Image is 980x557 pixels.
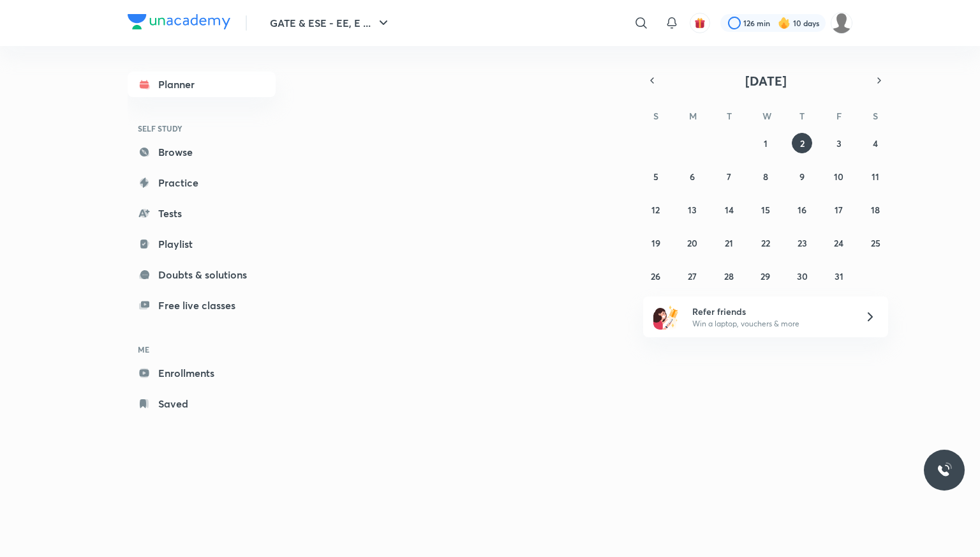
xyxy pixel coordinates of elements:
abbr: October 9, 2025 [799,171,805,183]
abbr: October 22, 2025 [761,237,770,249]
span: [DATE] [745,72,787,89]
abbr: October 5, 2025 [653,171,658,183]
button: avatar [690,13,710,33]
button: October 1, 2025 [755,133,776,153]
button: GATE & ESE - EE, E ... [262,10,399,36]
abbr: October 20, 2025 [687,237,697,249]
abbr: October 28, 2025 [724,270,734,282]
img: Company Logo [128,14,230,29]
abbr: October 11, 2025 [872,171,879,183]
a: Browse [128,139,276,165]
button: October 11, 2025 [865,166,886,187]
abbr: Sunday [653,110,658,122]
abbr: October 30, 2025 [797,270,808,282]
a: Company Logo [128,14,230,33]
button: October 8, 2025 [755,166,776,187]
abbr: October 25, 2025 [871,237,880,249]
abbr: October 31, 2025 [835,270,843,282]
a: Doubts & solutions [128,262,276,287]
button: October 25, 2025 [865,233,886,253]
button: October 7, 2025 [719,166,739,187]
abbr: October 2, 2025 [800,137,805,149]
button: October 2, 2025 [792,133,812,153]
button: October 30, 2025 [792,266,812,286]
img: streak [778,17,791,29]
abbr: October 17, 2025 [835,204,843,216]
button: October 14, 2025 [719,199,739,220]
button: October 17, 2025 [829,199,849,220]
button: October 23, 2025 [792,233,812,253]
a: Practice [128,170,276,195]
abbr: October 16, 2025 [798,204,806,216]
img: Rahul KD [831,12,852,34]
abbr: October 15, 2025 [761,204,770,216]
abbr: October 10, 2025 [834,171,843,183]
button: October 5, 2025 [646,166,666,187]
button: [DATE] [661,72,870,89]
button: October 27, 2025 [682,266,702,286]
abbr: October 12, 2025 [651,204,660,216]
abbr: October 18, 2025 [871,204,880,216]
abbr: October 3, 2025 [836,137,842,149]
button: October 24, 2025 [829,233,849,253]
button: October 10, 2025 [829,166,849,187]
abbr: October 4, 2025 [873,137,878,149]
abbr: October 27, 2025 [688,270,697,282]
abbr: Friday [836,110,842,122]
button: October 22, 2025 [755,233,776,253]
abbr: October 7, 2025 [727,171,731,183]
button: October 18, 2025 [865,199,886,220]
button: October 15, 2025 [755,199,776,220]
abbr: October 13, 2025 [688,204,697,216]
button: October 6, 2025 [682,166,702,187]
button: October 13, 2025 [682,199,702,220]
button: October 19, 2025 [646,233,666,253]
abbr: Thursday [799,110,805,122]
abbr: Monday [689,110,697,122]
button: October 4, 2025 [865,133,886,153]
button: October 26, 2025 [646,266,666,286]
abbr: October 24, 2025 [834,237,843,249]
abbr: October 14, 2025 [725,204,734,216]
a: Free live classes [128,293,276,318]
a: Saved [128,391,276,416]
a: Enrollments [128,360,276,386]
img: avatar [694,17,706,29]
p: Win a laptop, vouchers & more [692,318,849,330]
button: October 12, 2025 [646,199,666,220]
abbr: October 1, 2025 [764,137,768,149]
button: October 31, 2025 [829,266,849,286]
abbr: Tuesday [727,110,732,122]
abbr: Saturday [873,110,878,122]
a: Tests [128,201,276,226]
abbr: October 6, 2025 [690,171,695,183]
abbr: October 23, 2025 [798,237,807,249]
img: ttu [937,462,952,478]
button: October 3, 2025 [829,133,849,153]
a: Planner [128,72,276,97]
button: October 21, 2025 [719,233,739,253]
abbr: October 19, 2025 [651,237,660,249]
abbr: October 8, 2025 [763,171,768,183]
button: October 20, 2025 [682,233,702,253]
abbr: October 26, 2025 [651,270,660,282]
button: October 28, 2025 [719,266,739,286]
button: October 9, 2025 [792,166,812,187]
button: October 29, 2025 [755,266,776,286]
h6: Refer friends [692,305,849,318]
abbr: October 29, 2025 [761,270,770,282]
abbr: Wednesday [762,110,771,122]
button: October 16, 2025 [792,199,812,220]
h6: SELF STUDY [128,118,276,139]
a: Playlist [128,231,276,257]
img: referral [653,304,679,330]
abbr: October 21, 2025 [725,237,733,249]
h6: ME [128,339,276,360]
